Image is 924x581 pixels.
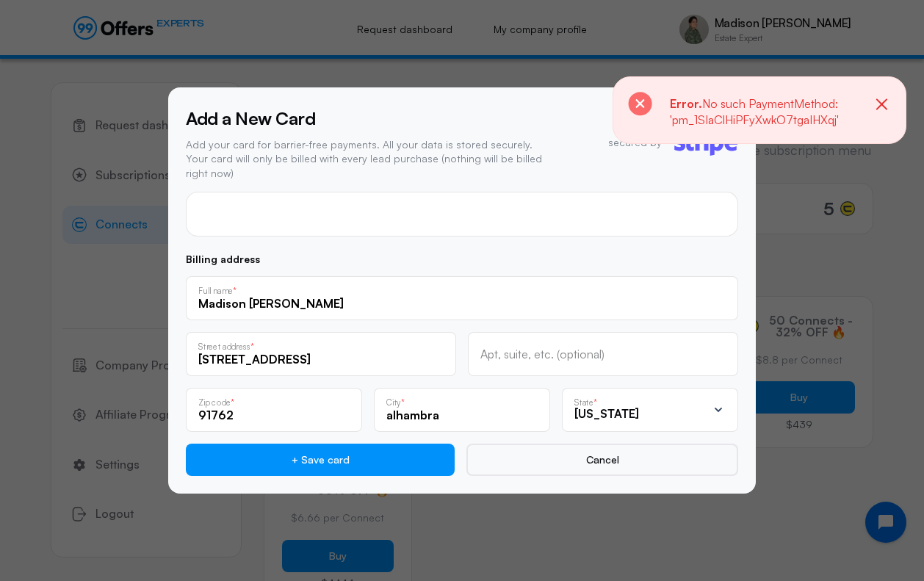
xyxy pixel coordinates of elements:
p: City [386,398,401,406]
p: Billing address [186,254,738,264]
span: [US_STATE] [574,406,639,421]
h5: Add a New Card [186,105,549,131]
span: No such PaymentMethod: 'pm_1SIaClHiPFyXwkO7tgaIHXqj' [670,96,839,127]
button: + Save card [186,444,455,476]
p: Zip code [198,398,231,406]
p: State [574,399,593,407]
p: secured by [608,135,662,150]
iframe: Secure card payment input frame [198,208,726,220]
p: Street address [198,342,250,350]
p: Add your card for barrier-free payments. All your data is stored securely. Your card will only be... [186,137,549,181]
strong: Error. [670,96,702,111]
p: Full name [198,286,233,295]
button: Cancel [466,444,738,476]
